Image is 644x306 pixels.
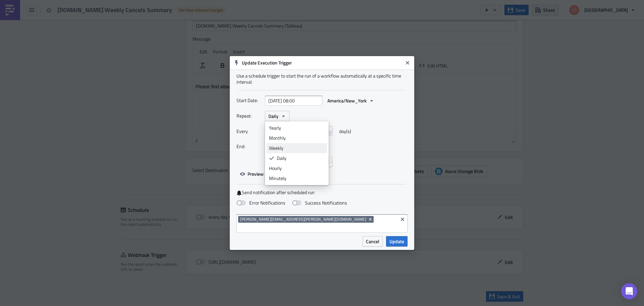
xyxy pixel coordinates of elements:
[277,155,325,162] div: Daily
[269,125,325,131] div: Yearly
[402,58,413,68] button: Close
[386,236,408,247] button: Update
[268,113,278,120] span: Daily
[265,96,322,106] input: YYYY-MM-DD HH:mm
[248,170,306,177] span: Preview next scheduled runs
[327,97,367,104] span: America/New_York
[236,189,408,196] label: Send notification after scheduled run
[236,141,262,151] label: End:
[240,217,366,222] span: [PERSON_NAME][EMAIL_ADDRESS][PERSON_NAME][DOMAIN_NAME]
[363,236,383,247] button: Cancel
[339,126,351,136] span: day(s)
[269,165,325,172] div: Hourly
[236,111,262,121] label: Repeat:
[269,135,325,141] div: Monthly
[242,60,403,66] h6: Update Execution Trigger
[236,169,310,179] button: Preview next scheduled runs
[265,111,289,121] button: Daily
[366,238,379,245] span: Cancel
[269,175,325,182] div: Minutely
[398,215,407,223] button: Clear selected items
[269,145,325,151] div: Weekly
[324,95,378,106] button: America/New_York
[621,283,637,299] div: Open Intercom Messenger
[368,216,374,223] button: Remove Tag
[236,73,408,85] div: Use a schedule trigger to start the run of a workflow automatically at a specific time interval.
[3,3,320,15] body: Rich Text Area. Press ALT-0 for help.
[3,10,320,15] p: Please find attached [DOMAIN_NAME] weekly cancels summary report from Tableau.
[236,200,285,206] label: Error Notifications
[236,95,262,105] label: Start Date:
[236,126,262,136] label: Every
[292,200,347,206] label: Success Notifications
[389,238,404,245] span: Update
